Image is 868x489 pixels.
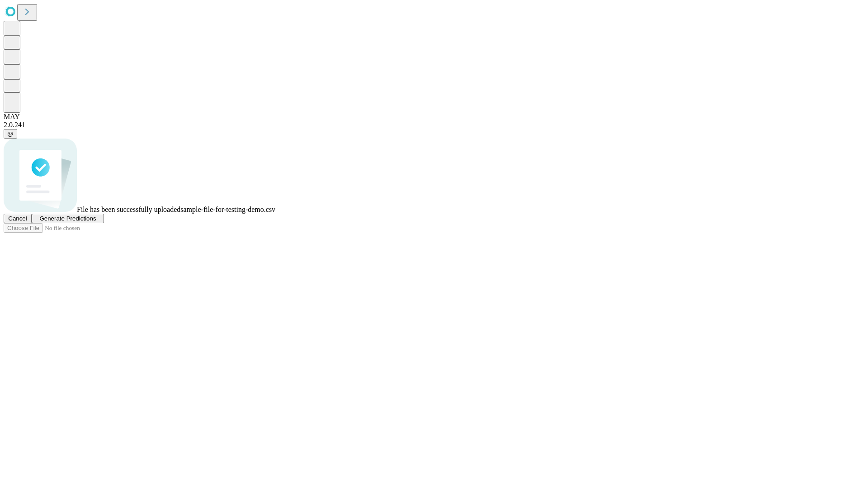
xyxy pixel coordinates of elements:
span: sample-file-for-testing-demo.csv [180,206,275,213]
span: @ [7,130,14,137]
button: @ [4,129,17,139]
div: 2.0.241 [4,121,864,129]
span: File has been successfully uploaded [77,206,180,213]
span: Generate Predictions [39,215,96,222]
div: MAY [4,113,864,121]
span: Cancel [8,215,27,222]
button: Generate Predictions [32,214,104,223]
button: Cancel [4,214,32,223]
